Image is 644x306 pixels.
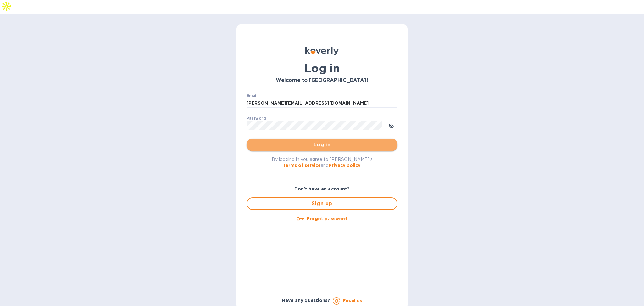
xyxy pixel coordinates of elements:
button: Log in [247,139,397,151]
span: Sign up [252,200,392,207]
label: Password [247,116,266,120]
span: By logging in you agree to [PERSON_NAME]'s and . [272,157,373,168]
button: Sign up [247,197,397,210]
img: Koverly [305,47,339,55]
span: Log in [252,141,392,149]
a: Terms of service [283,163,321,168]
b: Have any questions? [282,298,330,303]
b: Don't have an account? [294,186,350,191]
button: toggle password visibility [385,119,397,132]
h3: Welcome to [GEOGRAPHIC_DATA]! [247,77,397,83]
a: Email us [343,298,362,303]
u: Forgot password [307,216,347,221]
input: Enter email address [247,99,397,108]
a: Privacy policy [329,163,360,168]
h1: Log in [247,62,397,75]
label: Email [247,94,258,98]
